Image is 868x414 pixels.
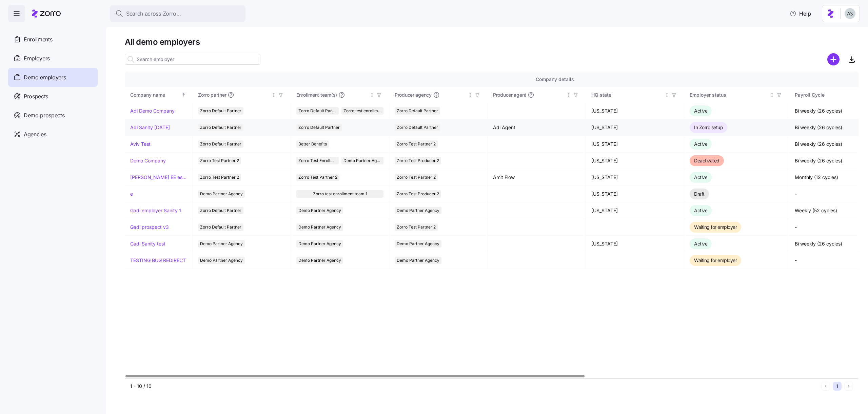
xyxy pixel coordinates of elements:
th: Producer agentNot sorted [488,87,586,103]
a: Demo employers [8,68,98,87]
a: Agencies [8,125,98,144]
td: Amit Flow [488,169,586,186]
span: Zorro test enrollment team 1 [343,107,382,115]
td: [US_STATE] [586,202,684,219]
th: Company nameSorted ascending [125,87,193,103]
th: Producer agencyNot sorted [389,87,488,103]
div: Employer status [690,91,768,99]
h1: All demo employers [125,37,859,47]
th: Enrollment team(s)Not sorted [291,87,389,103]
button: 1 [833,382,842,391]
span: Active [694,141,707,147]
button: Help [784,7,816,20]
span: Demo Partner Agency [200,257,243,264]
div: Not sorted [370,93,374,97]
span: Producer agent [493,92,526,98]
span: Zorro Default Partner [200,124,241,131]
a: Enrollments [8,30,98,49]
a: Employers [8,49,98,68]
span: Zorro Default Partner [200,107,241,115]
td: [US_STATE] [586,119,684,136]
div: Sorted ascending [181,93,186,97]
span: Zorro Default Partner [200,140,241,148]
span: Deactivated [694,158,719,163]
span: Agencies [24,130,46,139]
span: Zorro Test Producer 2 [397,190,439,198]
span: Draft [694,191,705,197]
span: Demo Partner Agency [298,207,341,214]
a: Prospects [8,87,98,106]
button: Search across Zorro... [110,5,245,22]
span: Active [694,108,707,114]
span: Demo Partner Agency [298,240,341,248]
span: Zorro Test Partner 2 [397,223,436,231]
span: Search across Zorro... [126,9,181,18]
span: Zorro Test Partner 2 [397,174,436,181]
span: Demo Partner Agency [343,157,382,164]
a: Demo Company [130,157,166,164]
span: Waiting for employer [694,257,737,263]
button: Previous page [821,382,830,391]
span: Zorro Default Partner [298,124,340,131]
a: e [130,191,133,197]
img: c4d3a52e2a848ea5f7eb308790fba1e4 [845,8,855,19]
div: Not sorted [770,93,774,97]
td: [US_STATE] [586,153,684,169]
td: [US_STATE] [586,186,684,202]
td: [US_STATE] [586,103,684,119]
td: Adi Agent [488,119,586,136]
a: Aviv Test [130,141,151,147]
span: Zorro Test Partner 2 [200,174,239,181]
span: Better Benefits [298,140,327,148]
span: Zorro Test Partner 2 [200,157,239,164]
a: TESTING BUG REDIRECT [130,257,186,264]
div: HQ state [591,91,663,99]
span: Demo prospects [24,111,65,120]
div: 1 - 10 / 10 [130,383,818,390]
span: Demo Partner Agency [397,257,439,264]
span: Enrollment team(s) [296,92,337,98]
span: Zorro Default Partner [397,107,438,115]
span: Demo Partner Agency [397,240,439,248]
span: Zorro Test Producer 2 [397,157,439,164]
span: Zorro Test Partner 2 [397,140,436,148]
a: Gadi Sanity test [130,240,165,247]
span: Demo Partner Agency [298,257,341,264]
span: Zorro partner [198,92,226,98]
a: [PERSON_NAME] EE estimations [130,174,187,181]
span: Demo Partner Agency [200,190,243,198]
span: Zorro Test Partner 2 [298,174,337,181]
span: Zorro Default Partner [200,223,241,231]
span: Active [694,208,707,213]
span: Zorro Default Partner [298,107,337,115]
span: Enrollments [24,35,52,44]
span: Zorro Default Partner [397,124,438,131]
a: Demo prospects [8,106,98,125]
a: Gadi prospect v3 [130,224,169,231]
div: Not sorted [665,93,669,97]
svg: add icon [827,53,840,65]
span: Help [790,9,811,18]
span: Demo employers [24,73,66,82]
div: Payroll Cycle [795,91,867,99]
span: Employers [24,54,50,63]
a: Gadi employer Sanity 1 [130,207,181,214]
th: Zorro partnerNot sorted [193,87,291,103]
span: Demo Partner Agency [397,207,439,214]
div: Not sorted [566,93,571,97]
span: Active [694,241,707,247]
div: Not sorted [468,93,473,97]
td: [US_STATE] [586,136,684,153]
div: Not sorted [271,93,276,97]
a: Adi Demo Company [130,107,175,114]
span: Active [694,174,707,180]
td: [US_STATE] [586,236,684,252]
span: Zorro Default Partner [200,207,241,214]
a: Adi Sanity [DATE] [130,124,170,131]
div: Company name [130,91,180,99]
span: Demo Partner Agency [298,223,341,231]
th: Employer statusNot sorted [684,87,789,103]
button: Next page [844,382,853,391]
input: Search employer [125,54,260,65]
span: Waiting for employer [694,224,737,230]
